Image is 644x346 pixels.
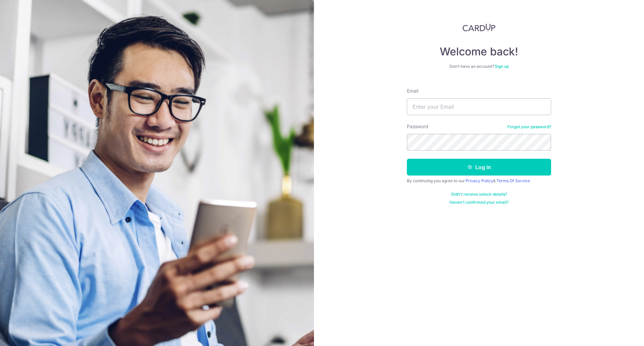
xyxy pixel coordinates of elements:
a: Sign up [495,64,509,69]
button: Log in [407,159,551,176]
label: Password [407,123,428,130]
label: Email [407,88,418,94]
input: Enter your Email [407,98,551,115]
img: CardUp Logo [463,23,495,32]
a: Didn't receive unlock details? [451,192,507,197]
div: By continuing you agree to our & [407,178,551,184]
a: Haven't confirmed your email? [449,200,508,205]
div: Don’t have an account? [407,64,551,69]
a: Privacy Policy [466,178,493,183]
h4: Welcome back! [407,45,551,58]
a: Forgot your password? [507,124,551,130]
a: Terms Of Service [496,178,530,183]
